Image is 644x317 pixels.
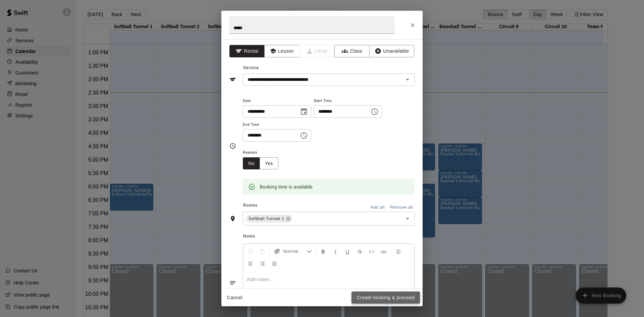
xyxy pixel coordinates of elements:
[243,65,259,70] span: Service
[368,105,381,118] button: Choose time, selected time is 3:00 PM
[260,157,278,170] button: Yes
[243,157,278,170] div: outlined button group
[257,257,268,269] button: Right Align
[229,143,236,149] svg: Timing
[407,19,419,31] button: Close
[245,245,256,257] button: Undo
[264,45,300,57] button: Lesson
[246,215,292,223] div: Softball Tunnel 1
[314,97,382,106] span: Start Time
[367,202,388,213] button: Add all
[330,245,341,257] button: Format Italics
[352,292,420,304] button: Create booking & proceed
[246,215,287,222] span: Softball Tunnel 1
[283,248,307,255] span: Normal
[393,245,405,257] button: Left Align
[271,245,315,257] button: Formatting Options
[224,292,246,304] button: Cancel
[342,245,353,257] button: Format Underline
[243,120,311,129] span: End Time
[318,245,329,257] button: Format Bold
[300,45,335,57] span: Camps can only be created in the Services page
[297,105,311,118] button: Choose date, selected date is Sep 17, 2025
[403,214,412,223] button: Open
[243,148,284,157] span: Repeats
[388,202,415,213] button: Remove all
[297,129,311,142] button: Choose time, selected time is 4:00 PM
[366,245,377,257] button: Insert Code
[229,45,265,57] button: Rental
[354,245,365,257] button: Format Strikethrough
[334,45,370,57] button: Class
[369,45,414,57] button: Unavailable
[243,97,311,106] span: Date
[229,279,236,286] svg: Notes
[269,257,280,269] button: Justify Align
[378,245,389,257] button: Insert Link
[403,75,412,84] button: Open
[229,215,236,222] svg: Rooms
[243,231,415,242] span: Notes
[245,257,256,269] button: Center Align
[257,245,268,257] button: Redo
[243,203,258,208] span: Rooms
[243,157,260,170] button: No
[229,76,236,83] svg: Service
[260,181,313,193] div: Booking time is available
